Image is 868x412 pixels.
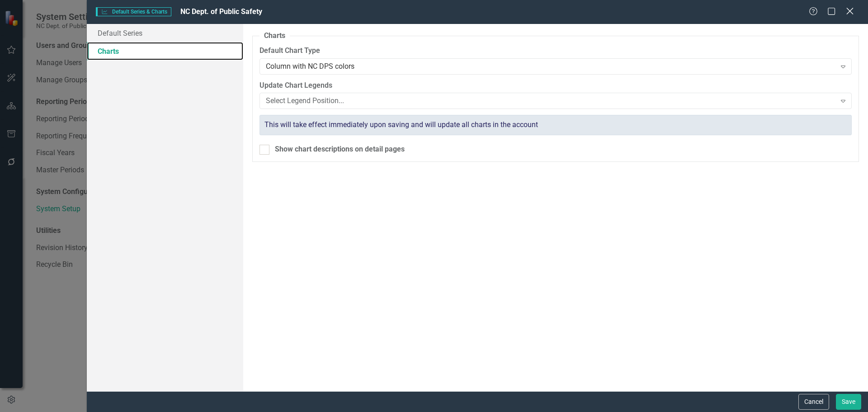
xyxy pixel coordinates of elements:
[275,144,405,155] div: Show chart descriptions on detail pages
[798,394,829,410] button: Cancel
[87,24,243,42] a: Default Series
[96,7,171,16] span: Default Series & Charts
[259,81,852,91] label: Update Chart Legends
[259,115,852,135] div: This will take effect immediately upon saving and will update all charts in the account
[266,96,836,106] div: Select Legend Position...
[266,61,836,71] div: Column with NC DPS colors
[259,46,852,56] label: Default Chart Type
[87,42,243,60] a: Charts
[180,7,262,16] span: NC Dept. of Public Safety
[259,31,290,41] legend: Charts
[836,394,861,410] button: Save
